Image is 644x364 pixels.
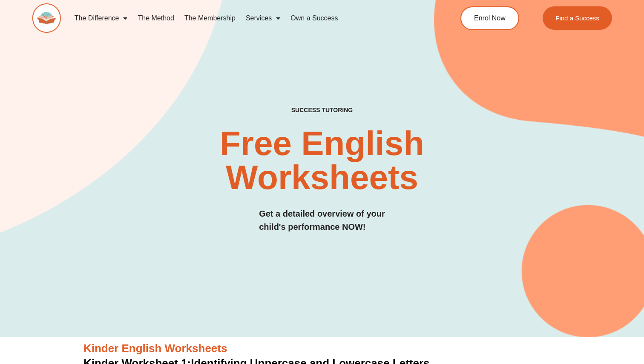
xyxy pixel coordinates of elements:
[69,8,428,28] nav: Menu
[131,127,513,195] h2: Free English Worksheets​
[543,6,612,30] a: Find a Success
[69,8,133,28] a: The Difference
[236,107,408,114] h4: SUCCESS TUTORING​
[132,8,179,28] a: The Method
[241,8,285,28] a: Services
[83,341,561,356] h3: Kinder English Worksheets
[285,8,343,28] a: Own a Success
[259,207,385,234] h3: Get a detailed overview of your child's performance NOW!
[179,8,241,28] a: The Membership
[474,15,506,22] span: Enrol Now
[498,268,644,364] iframe: Chat Widget
[555,15,599,21] span: Find a Success
[460,6,519,30] a: Enrol Now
